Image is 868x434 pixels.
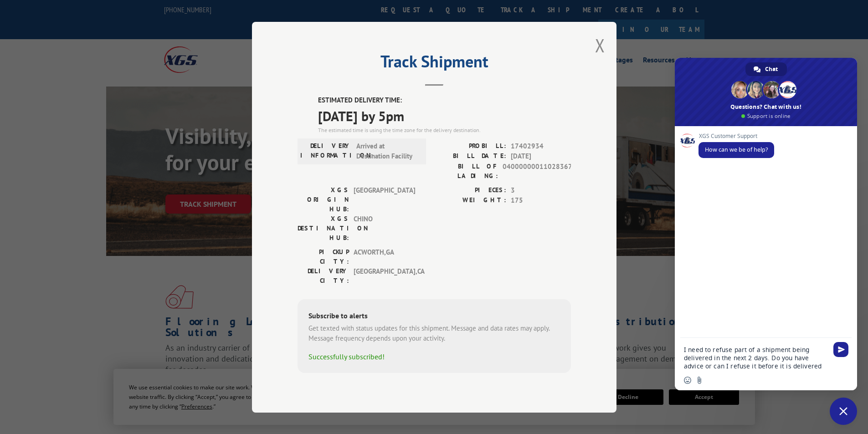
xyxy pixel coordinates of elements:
[434,161,498,180] label: BILL OF LADING:
[830,398,857,425] div: Close chat
[354,185,415,214] span: [GEOGRAPHIC_DATA]
[298,266,349,285] label: DELIVERY CITY:
[503,161,571,180] span: 04000000011028367
[434,195,506,206] label: WEIGHT:
[705,146,768,153] span: How can we be of help?
[308,310,560,323] div: Subscribe to alerts
[696,377,703,384] span: Send a file
[298,247,349,266] label: PICKUP CITY:
[308,323,560,343] div: Get texted with status updates for this shipment. Message and data rates may apply. Message frequ...
[434,185,506,195] label: PIECES:
[745,62,787,76] div: Chat
[699,133,774,139] span: XGS Customer Support
[318,105,571,126] span: [DATE] by 5pm
[511,195,571,206] span: 175
[595,33,605,57] button: Close modal
[318,126,571,134] div: The estimated time is using the time zone for the delivery destination.
[298,214,349,242] label: XGS DESTINATION HUB:
[684,346,828,370] textarea: Compose your message...
[765,62,778,76] span: Chat
[511,151,571,162] span: [DATE]
[318,95,571,106] label: ESTIMATED DELIVERY TIME:
[434,141,506,151] label: PROBILL:
[354,247,415,266] span: ACWORTH , GA
[354,266,415,285] span: [GEOGRAPHIC_DATA] , CA
[511,185,571,195] span: 3
[511,141,571,151] span: 17402934
[300,141,352,161] label: DELIVERY INFORMATION:
[354,214,415,242] span: CHINO
[833,342,848,357] span: Send
[684,377,691,384] span: Insert an emoji
[434,151,506,162] label: BILL DATE:
[298,185,349,214] label: XGS ORIGIN HUB:
[298,55,571,72] h2: Track Shipment
[308,351,560,362] div: Successfully subscribed!
[356,141,418,161] span: Arrived at Destination Facility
